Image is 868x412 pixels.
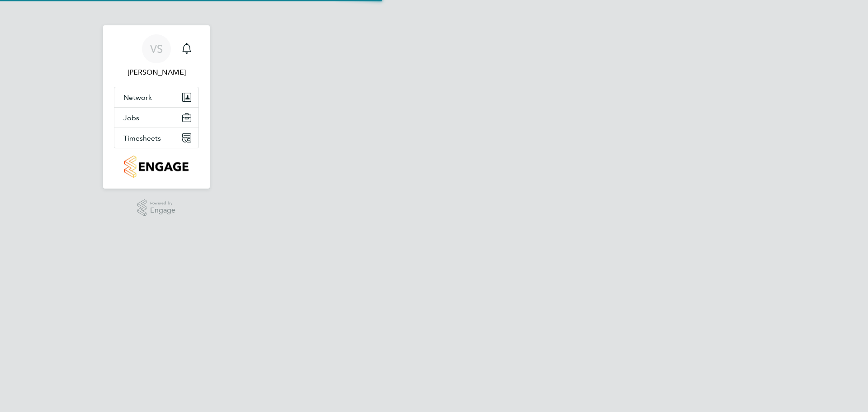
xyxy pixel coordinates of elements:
a: VS[PERSON_NAME] [114,34,199,78]
span: Powered by [150,199,175,207]
img: countryside-properties-logo-retina.png [124,156,188,178]
nav: Main navigation [103,25,210,189]
span: Valentyn Samchuk [114,67,199,78]
span: VS [150,43,163,55]
button: Network [114,87,198,107]
button: Timesheets [114,128,198,148]
a: Powered byEngage [137,199,176,217]
span: Timesheets [123,134,161,142]
button: Jobs [114,108,198,128]
span: Jobs [123,114,139,122]
span: Engage [150,207,175,214]
span: Network [123,93,152,102]
a: Go to home page [114,156,199,178]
